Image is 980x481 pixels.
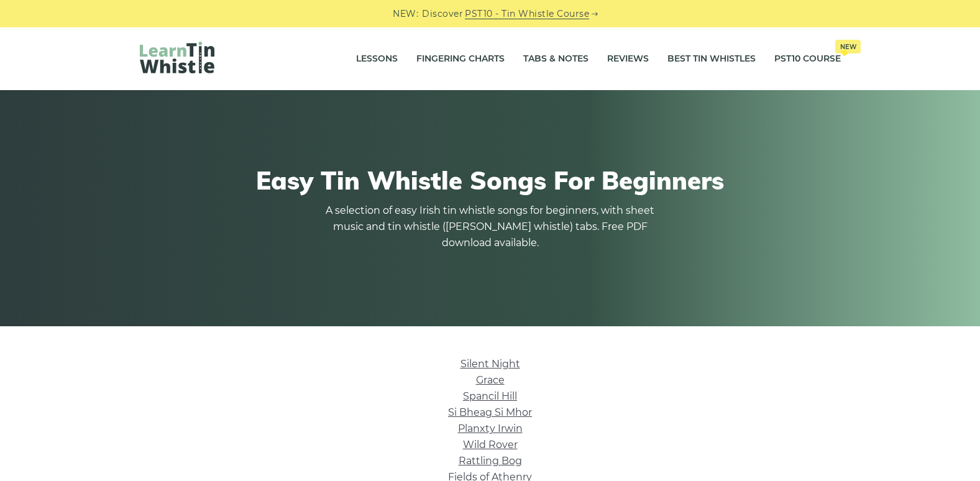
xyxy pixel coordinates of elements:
a: Wild Rover [463,439,518,451]
a: Fingering Charts [416,44,505,75]
img: LearnTinWhistle.com [140,42,214,73]
p: A selection of easy Irish tin whistle songs for beginners, with sheet music and tin whistle ([PER... [323,203,658,251]
a: Rattling Bog [459,455,522,467]
a: Reviews [607,44,649,75]
a: Spancil Hill [463,390,517,402]
h1: Easy Tin Whistle Songs For Beginners [140,165,841,195]
a: PST10 CourseNew [774,44,841,75]
a: Lessons [356,44,398,75]
a: Tabs & Notes [523,44,588,75]
a: Grace [476,374,505,386]
a: Silent Night [460,358,520,370]
a: Si­ Bheag Si­ Mhor [448,406,532,418]
a: Best Tin Whistles [667,44,756,75]
span: New [835,40,861,53]
a: Planxty Irwin [458,423,523,434]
